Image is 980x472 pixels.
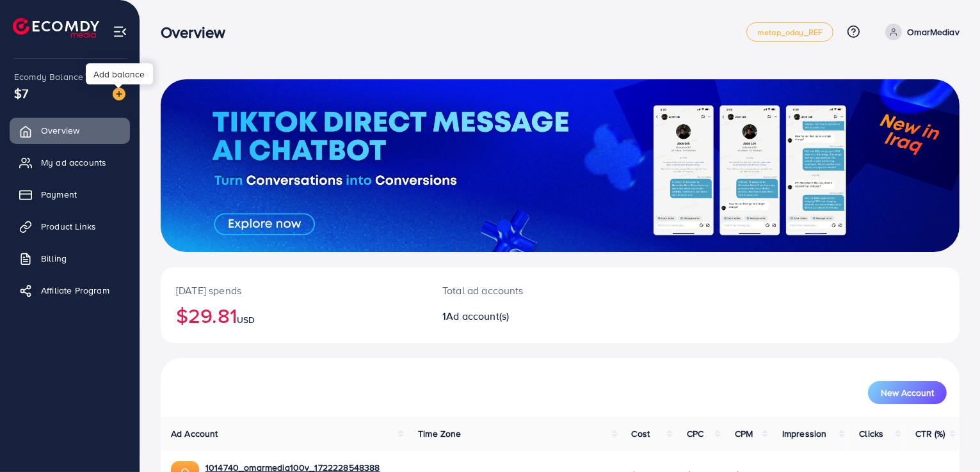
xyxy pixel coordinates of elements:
[176,303,412,327] h2: $29.81
[687,427,703,440] span: CPC
[113,24,127,39] img: menu
[868,381,947,404] button: New Account
[418,427,461,440] span: Time Zone
[782,427,827,440] span: Impression
[10,118,130,143] a: Overview
[442,310,611,322] h2: 1
[915,427,945,440] span: CTR (%)
[13,18,99,38] img: logo
[237,313,255,326] span: USD
[86,63,153,84] div: Add balance
[735,427,753,440] span: CPM
[171,427,218,440] span: Ad Account
[907,24,960,40] p: OmarMediav
[632,427,650,440] span: Cost
[41,252,67,265] span: Billing
[41,220,96,233] span: Product Links
[757,28,823,36] span: metap_oday_REF
[41,124,79,137] span: Overview
[10,150,130,175] a: My ad accounts
[881,388,934,397] span: New Account
[10,214,130,239] a: Product Links
[859,427,883,440] span: Clicks
[10,278,130,303] a: Affiliate Program
[41,188,77,201] span: Payment
[176,283,412,298] p: [DATE] spends
[41,284,109,297] span: Affiliate Program
[10,182,130,207] a: Payment
[41,156,106,169] span: My ad accounts
[161,23,236,42] h3: Overview
[926,414,970,462] iframe: Chat
[14,70,83,83] span: Ecomdy Balance
[442,283,611,298] p: Total ad accounts
[746,22,833,42] a: metap_oday_REF
[446,309,509,323] span: Ad account(s)
[880,24,960,40] a: OmarMediav
[14,84,28,102] span: $7
[113,88,125,100] img: image
[10,246,130,271] a: Billing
